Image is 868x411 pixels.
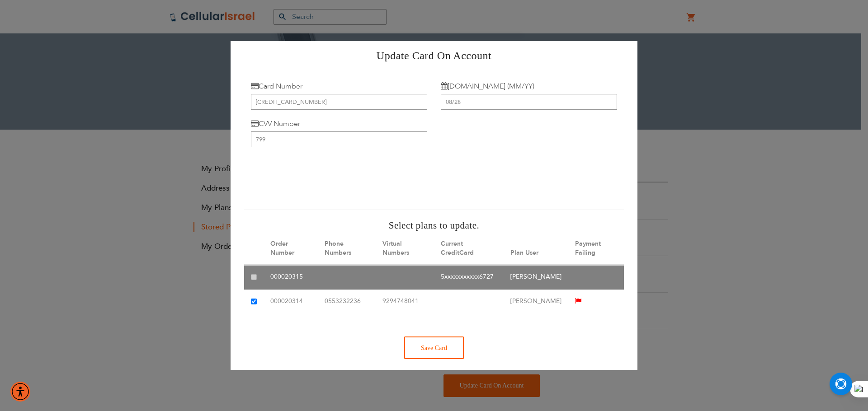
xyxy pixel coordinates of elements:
td: 9294748041 [376,290,434,314]
h2: Update Card On Account [237,48,631,63]
th: Virtual Numbers [376,233,434,265]
td: [PERSON_NAME] [504,290,568,314]
h4: Select plans to update. [244,219,624,233]
td: 0553232236 [318,290,376,314]
label: CVV Number [251,119,300,129]
div: Save Card [404,336,464,359]
div: Accessibility Menu [10,382,30,402]
th: Plan User [504,233,568,265]
th: Payment Failing [568,233,624,265]
label: Card Number [251,81,302,91]
label: [DOMAIN_NAME] (MM/YY) [441,81,534,91]
td: 000020314 [264,290,318,314]
iframe: To enrich screen reader interactions, please activate Accessibility in Grammarly extension settings [251,159,388,194]
th: Current CreditCard [434,233,504,265]
th: Phone Numbers [318,233,376,265]
th: Order Number [264,233,318,265]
